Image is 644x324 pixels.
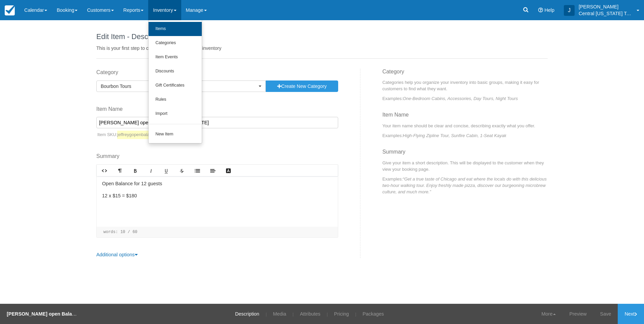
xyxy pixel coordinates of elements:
[174,165,190,176] a: Strikethrough
[96,105,338,113] label: Item Name
[544,7,554,13] span: Help
[403,96,518,101] em: One-Bedroom Cabins, Accessories, Day Tours, Night Tours
[382,132,548,139] p: Examples:
[266,80,338,92] button: Create New Category
[382,95,548,102] p: Examples:
[593,304,618,324] a: Save
[535,304,563,324] a: More
[96,33,548,41] h1: Edit Item - Description
[96,117,338,128] input: Enter a new Item Name
[538,8,543,12] i: Help
[149,127,202,141] a: New Item
[7,311,121,317] strong: [PERSON_NAME] open Balance 12 guests [DATE]
[102,180,332,188] p: Open Balance for 12 guests
[382,79,548,92] p: Categories help you organize your inventory into basic groups, making it easy for customers to fi...
[97,165,112,176] a: HTML
[96,153,338,160] label: Summary
[579,10,633,17] p: Central [US_STATE] Tours
[618,304,644,324] a: Next
[382,149,548,160] h3: Summary
[382,160,548,172] p: Give your item a short description. This will be displayed to the customer when they view your bo...
[230,304,264,324] a: Description
[149,22,202,36] a: Items
[564,5,575,16] div: J
[268,304,291,324] a: Media
[96,252,138,257] a: Additional options
[295,304,325,324] a: Attributes
[112,165,128,176] a: Format
[96,131,338,139] p: Item SKU:
[96,45,548,52] p: This is your first step to creating your item for your inventory
[149,107,202,121] a: Import
[149,50,202,64] a: Item Events
[358,304,389,324] a: Packages
[403,133,506,138] em: High-Flying Zipline Tour, Sunfire Cabin, 1-Seat Kayak
[149,93,202,107] a: Rules
[579,3,633,10] p: [PERSON_NAME]
[382,112,548,123] h3: Item Name
[102,192,332,200] p: 12 x $15 = $180
[382,123,548,129] p: Your item name should be clear and concise, describing exactly what you offer.
[5,5,15,15] img: checkfront-main-nav-mini-logo.png
[143,165,159,176] a: Italic
[382,176,548,195] p: Examples:
[329,304,354,324] a: Pricing
[148,20,202,143] ul: Inventory
[149,64,202,78] a: Discounts
[117,131,203,139] a: jeffreygopenbalance12guests10-12-25
[101,83,257,90] span: Bourbon Tours
[100,229,141,235] li: words: 10 / 60
[190,165,205,176] a: Lists
[96,80,266,92] button: Bourbon Tours
[149,36,202,50] a: Categories
[128,165,143,176] a: Bold
[562,304,593,324] a: Preview
[149,78,202,93] a: Gift Certificates
[221,165,236,176] a: Text Color
[96,69,338,76] label: Category
[205,165,221,176] a: Align
[159,165,174,176] a: Underline
[382,176,547,194] em: “Get a true taste of Chicago and eat where the locals do with this delicious two-hour walking tou...
[382,69,548,79] h3: Category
